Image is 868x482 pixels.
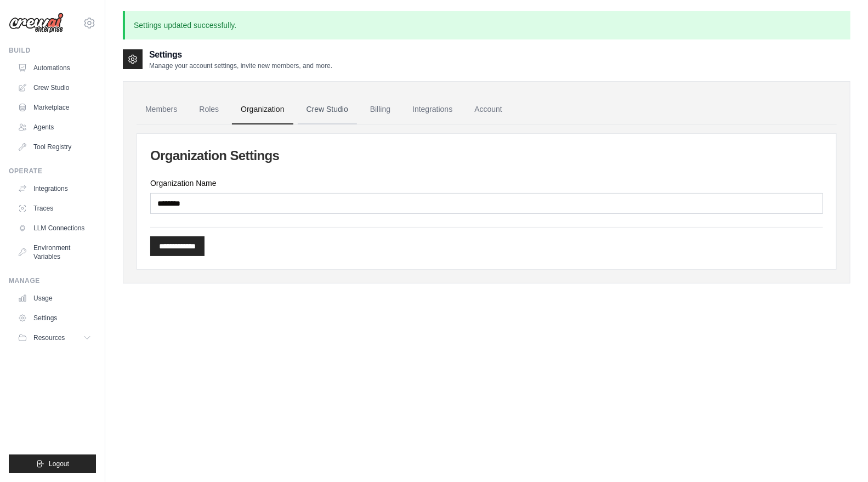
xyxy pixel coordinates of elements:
[149,48,332,61] h2: Settings
[466,95,511,124] a: Account
[232,95,293,124] a: Organization
[361,95,399,124] a: Billing
[13,59,96,77] a: Automations
[13,99,96,116] a: Marketplace
[13,309,96,327] a: Settings
[190,95,228,124] a: Roles
[149,61,332,70] p: Manage your account settings, invite new members, and more.
[13,219,96,237] a: LLM Connections
[298,95,357,124] a: Crew Studio
[137,95,186,124] a: Members
[13,138,96,156] a: Tool Registry
[9,167,96,175] div: Operate
[150,147,823,165] h2: Organization Settings
[13,329,96,347] button: Resources
[49,460,69,468] span: Logout
[13,180,96,197] a: Integrations
[9,13,64,33] img: Logo
[404,95,461,124] a: Integrations
[13,79,96,97] a: Crew Studio
[13,118,96,136] a: Agents
[123,11,850,39] p: Settings updated successfully.
[150,178,823,189] label: Organization Name
[9,276,96,285] div: Manage
[13,290,96,307] a: Usage
[13,239,96,265] a: Environment Variables
[9,46,96,55] div: Build
[13,200,96,217] a: Traces
[33,333,65,342] span: Resources
[9,455,96,473] button: Logout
